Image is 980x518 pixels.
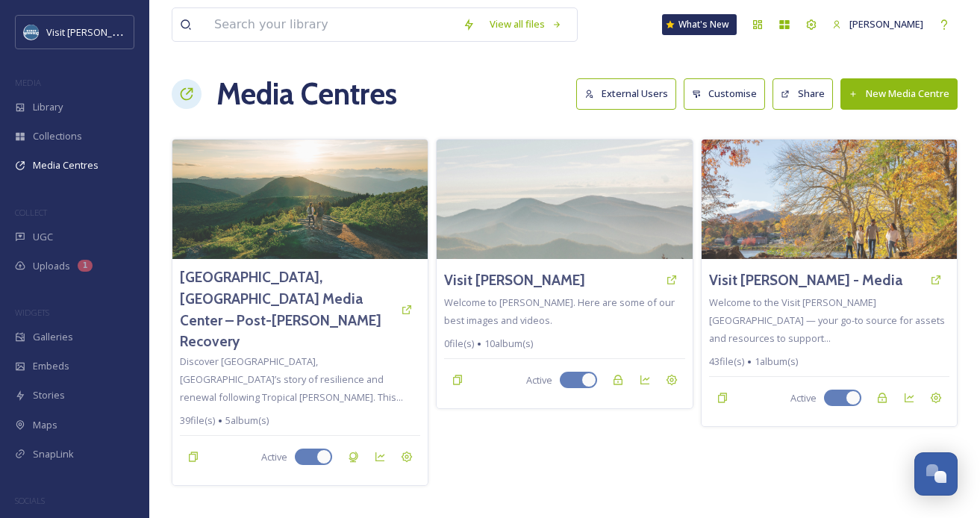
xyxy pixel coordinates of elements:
[33,359,69,373] span: Embeds
[261,450,287,464] span: Active
[33,388,65,402] span: Stories
[225,414,269,428] span: 5 album(s)
[207,8,455,41] input: Search your library
[172,140,428,259] img: 061825%204556%20visit%20haywood%20day%204-Edit.jpg
[180,355,403,404] span: Discover [GEOGRAPHIC_DATA], [GEOGRAPHIC_DATA]’s story of resilience and renewal following Tropica...
[526,373,552,387] span: Active
[15,207,47,218] span: COLLECT
[444,337,474,351] span: 0 file(s)
[24,25,39,40] img: images.png
[790,391,817,405] span: Active
[914,452,958,496] button: Open Chat
[576,78,684,109] a: External Users
[216,72,397,116] h1: Media Centres
[15,495,45,506] span: SOCIALS
[33,447,74,461] span: SnapLink
[709,296,945,345] span: Welcome to the Visit [PERSON_NAME][GEOGRAPHIC_DATA] — your go-to source for assets and resources ...
[576,78,676,109] button: External Users
[709,269,902,291] a: Visit [PERSON_NAME] - Media
[684,78,766,109] button: Customise
[849,17,923,31] span: [PERSON_NAME]
[15,307,49,318] span: WIDGETS
[33,230,53,244] span: UGC
[755,355,798,369] span: 1 album(s)
[825,10,931,39] a: [PERSON_NAME]
[702,140,957,259] img: local6-10511-LakeJunaluskaLifestyleFall004.jpg.jpg
[840,78,958,109] button: New Media Centre
[444,296,675,327] span: Welcome to [PERSON_NAME]. Here are some of our best images and videos.
[33,129,82,143] span: Collections
[180,266,393,352] a: [GEOGRAPHIC_DATA], [GEOGRAPHIC_DATA] Media Center – Post-[PERSON_NAME] Recovery
[482,10,569,39] a: View all files
[484,337,533,351] span: 10 album(s)
[33,100,63,114] span: Library
[15,77,41,88] span: MEDIA
[33,418,57,432] span: Maps
[773,78,833,109] button: Share
[33,158,99,172] span: Media Centres
[709,355,744,369] span: 43 file(s)
[444,269,585,291] a: Visit [PERSON_NAME]
[33,259,70,273] span: Uploads
[46,25,141,39] span: Visit [PERSON_NAME]
[33,330,73,344] span: Galleries
[78,260,93,272] div: 1
[662,14,737,35] a: What's New
[684,78,773,109] a: Customise
[180,414,215,428] span: 39 file(s)
[437,140,692,259] img: wes-hicks-Qa2rx5RSAAI-unsplash.jpg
